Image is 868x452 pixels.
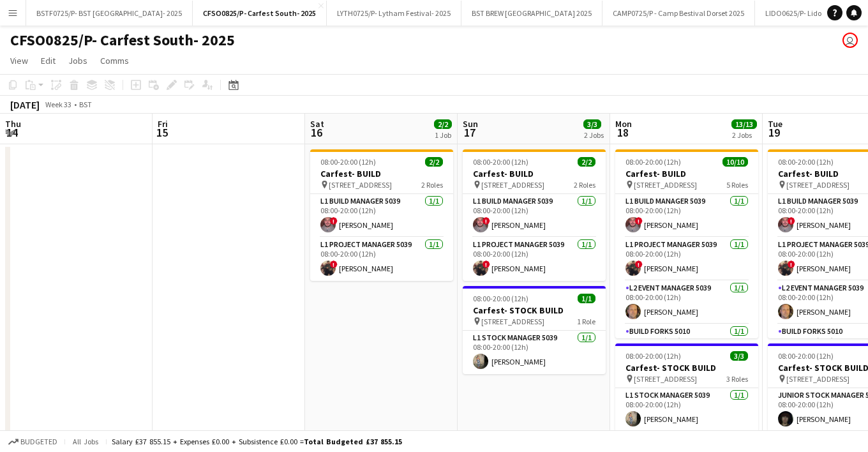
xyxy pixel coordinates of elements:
span: View [10,55,28,66]
span: All jobs [70,437,101,446]
span: Comms [100,55,129,66]
a: Jobs [63,52,93,69]
button: Budgeted [6,435,59,449]
button: BST BREW [GEOGRAPHIC_DATA] 2025 [461,1,602,26]
a: Edit [36,52,61,69]
span: Jobs [68,55,87,66]
span: Week 33 [42,100,74,109]
a: Comms [95,52,134,69]
div: Salary £37 855.15 + Expenses £0.00 + Subsistence £0.00 = [112,437,402,446]
a: View [5,52,33,69]
button: LIDO0625/P- Lido 2025 [755,1,849,26]
button: CFSO0825/P- Carfest South- 2025 [193,1,327,26]
div: [DATE] [10,98,40,111]
button: CAMP0725/P - Camp Bestival Dorset 2025 [602,1,755,26]
div: BST [79,100,92,109]
app-user-avatar: Grace Shorten [842,33,858,48]
span: Total Budgeted £37 855.15 [304,437,402,446]
span: Edit [41,55,56,66]
button: BSTF0725/P- BST [GEOGRAPHIC_DATA]- 2025 [26,1,193,26]
span: Budgeted [20,437,57,446]
h1: CFSO0825/P- Carfest South- 2025 [10,31,235,50]
button: LYTH0725/P- Lytham Festival- 2025 [327,1,461,26]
